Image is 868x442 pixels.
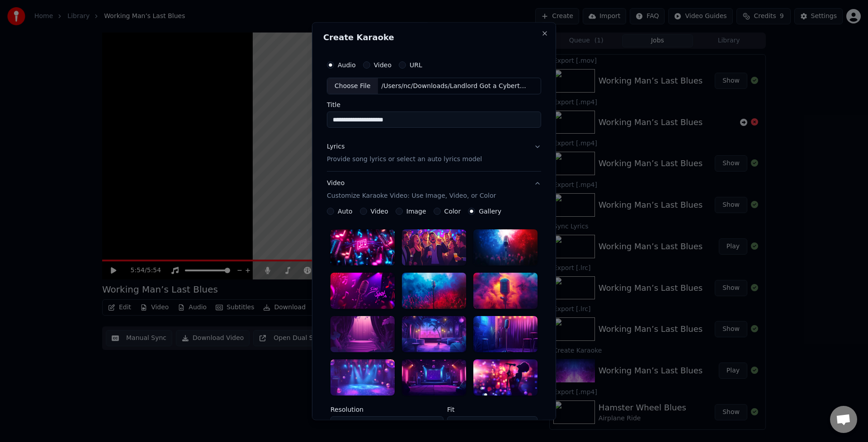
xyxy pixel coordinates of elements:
div: Choose File [327,78,378,94]
p: Customize Karaoke Video: Use Image, Video, or Color [327,192,496,201]
label: Gallery [479,209,501,215]
div: Video [327,179,496,201]
div: Lyrics [327,143,344,152]
div: /Users/nc/Downloads/Landlord Got a Cybertruck.wav [378,82,532,91]
label: Title [327,102,541,108]
label: Fit [447,406,538,413]
label: Auto [338,209,353,215]
label: Video [374,62,392,68]
label: Audio [338,62,356,68]
label: Video [371,209,388,215]
label: Color [444,209,461,215]
label: Image [406,209,426,215]
h2: Create Karaoke [323,33,545,42]
button: VideoCustomize Karaoke Video: Use Image, Video, or Color [327,172,541,208]
button: LyricsProvide song lyrics or select an auto lyrics model [327,135,541,172]
label: Resolution [330,406,443,413]
label: URL [410,62,422,68]
p: Provide song lyrics or select an auto lyrics model [327,155,482,164]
